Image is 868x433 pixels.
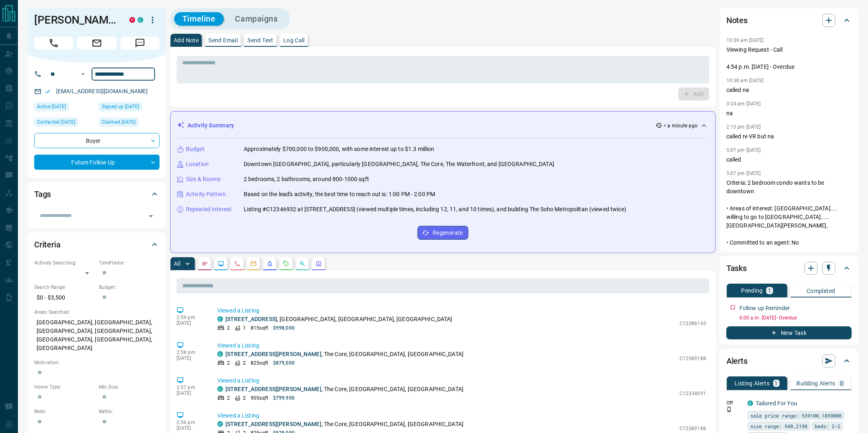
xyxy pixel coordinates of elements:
span: sale price range: 539100,1859000 [750,411,842,420]
a: [STREET_ADDRESS][PERSON_NAME] [225,386,321,392]
p: , [GEOGRAPHIC_DATA], [GEOGRAPHIC_DATA], [GEOGRAPHIC_DATA] [225,315,453,324]
button: Campaigns [227,12,286,26]
svg: Email Verified [45,89,50,94]
p: Budget: [99,284,160,291]
p: Viewed a Listing [217,376,706,385]
p: Activity Pattern [186,190,226,199]
div: condos.ca [217,316,223,322]
p: Viewed a Listing [217,341,706,350]
p: [DATE] [177,355,205,361]
div: condos.ca [748,400,753,406]
p: Motivation: [34,359,160,366]
p: [DATE] [177,390,205,396]
a: [STREET_ADDRESS][PERSON_NAME] [225,351,321,357]
p: Location [186,160,209,168]
p: Downtown [GEOGRAPHIC_DATA], particularly [GEOGRAPHIC_DATA], The Core, The Waterfront, and [GEOGRA... [244,160,554,168]
p: $0 - $3,500 [34,291,95,304]
p: [DATE] [177,320,205,326]
p: $799,900 [273,394,295,402]
button: New Task [726,326,852,339]
a: [STREET_ADDRESS][PERSON_NAME] [225,421,321,427]
svg: Calls [234,260,241,267]
p: 825 sqft [251,359,268,367]
span: Claimed [DATE] [102,118,136,126]
p: 815 sqft [251,324,268,332]
svg: Push Notification Only [726,407,732,412]
p: Send Email [208,37,238,43]
p: Pending [741,288,763,293]
p: 2:56 pm [177,420,205,425]
div: Tags [34,184,160,204]
div: condos.ca [217,351,223,357]
p: 5:07 pm [DATE] [726,147,761,153]
p: Listing Alerts [735,381,770,386]
p: Viewed a Listing [217,306,706,315]
p: na [726,109,852,118]
p: Timeframe: [99,259,160,267]
span: Signed up [DATE] [102,103,139,111]
p: Repeated Interest [186,205,232,214]
p: 1 [775,381,778,386]
h2: Notes [726,14,748,27]
div: Mon Sep 08 2025 [34,102,95,114]
h1: [PERSON_NAME] [34,13,117,26]
p: 2 [227,394,230,402]
p: 2 bedrooms, 2 bathrooms, around 800-1000 sqft [244,175,369,184]
p: Size & Rooms [186,175,221,184]
div: property.ca [129,17,135,23]
p: Approximately $700,000 to $900,000, with some interest up to $1.3 million [244,145,435,153]
p: Completed [807,288,835,294]
h2: Criteria [34,238,61,251]
p: Building Alerts [797,381,835,386]
p: < a minute ago [664,122,697,129]
p: 2 [227,359,230,367]
svg: Agent Actions [315,260,322,267]
p: C12389188 [680,425,706,432]
div: condos.ca [217,386,223,392]
p: Actively Searching: [34,259,95,267]
p: called [726,155,852,164]
p: $998,000 [273,324,295,332]
p: called re VR but na [726,132,852,141]
p: Budget [186,145,205,153]
a: [EMAIL_ADDRESS][DOMAIN_NAME] [56,88,148,94]
p: Activity Summary [188,121,234,130]
p: 2 [243,394,246,402]
button: Open [78,69,88,79]
p: C12334091 [680,390,706,397]
div: Wed Jul 30 2025 [34,118,95,129]
div: Activity Summary< a minute ago [177,118,709,133]
p: Listing #C12346932 at [STREET_ADDRESS] (viewed multiple times, including 12, 11, and 10 times), a... [244,205,626,214]
p: Follow up Reminder [739,304,790,313]
span: size range: 540,2198 [750,422,807,430]
h2: Tags [34,188,51,201]
h2: Tasks [726,262,747,275]
p: Criteria: 2 bedroom condo wants to be downtown • Areas of interest: [GEOGRAPHIC_DATA].... willing... [726,179,852,367]
svg: Listing Alerts [267,260,273,267]
p: 1 [768,288,771,293]
p: 6:00 a.m. [DATE] - Overdue [739,314,852,321]
div: Mon Aug 03 2020 [99,102,160,114]
button: Timeline [174,12,224,26]
p: Baths: [99,408,160,415]
p: [DATE] [177,425,205,431]
p: Viewed a Listing [217,411,706,420]
div: condos.ca [138,17,143,23]
p: Areas Searched: [34,308,160,316]
p: 2 [243,359,246,367]
a: [STREET_ADDRESS] [225,316,277,322]
button: Open [145,210,157,222]
svg: Emails [250,260,257,267]
p: Beds: [34,408,95,415]
p: 5:07 pm [DATE] [726,171,761,176]
svg: Requests [283,260,289,267]
p: 2:13 pm [DATE] [726,124,761,130]
button: Regenerate [418,226,468,240]
p: Log Call [283,37,305,43]
h2: Alerts [726,354,748,367]
p: 3:24 pm [DATE] [726,101,761,107]
p: 905 sqft [251,394,268,402]
div: Criteria [34,235,160,254]
p: Based on the lead's activity, the best time to reach out is: 1:00 PM - 2:00 PM [244,190,435,199]
span: Message [120,37,160,50]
